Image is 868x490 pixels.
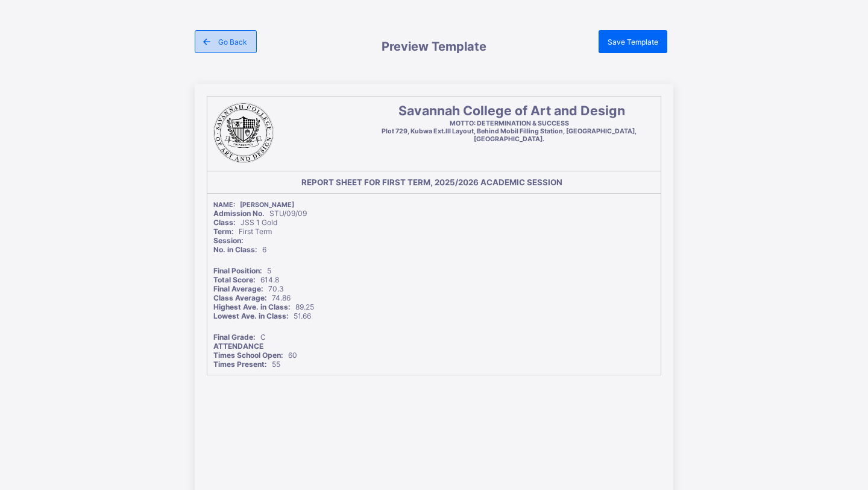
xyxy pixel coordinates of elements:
span: STU/09/09 [213,209,307,218]
span: Lowest Ave. in Class: [213,311,294,320]
span: No. in Class: [213,245,262,254]
span: Go Back [218,37,247,46]
span: Final Average: [213,284,268,293]
span: 51.66 [213,311,311,320]
span: ATTENDANCE [213,342,268,351]
img: 267-2679652_scad-best-school-logo-designs.png [213,103,274,163]
span: Times Present: [213,360,272,369]
span: 55 [213,360,280,369]
span: Times School Open: [213,351,288,360]
span: REPORT SHEET FOR FIRST TERM, 2025/2026 ACADEMIC SESSION [301,177,567,187]
span: Final Grade: [213,332,260,342]
span: 6 [213,245,266,254]
span: Term: [213,227,239,236]
span: 5 [213,266,271,275]
span: Final Position: [213,266,267,275]
span: C [213,332,266,342]
span: MOTTO: DETERMINATION & SUCCESS [450,119,574,127]
span: Save Template [608,37,658,46]
span: 70.3 [213,284,284,293]
span: JSS 1 Gold [213,218,277,227]
span: Preview Template [356,39,512,54]
span: Class Average: [213,293,272,302]
span: 60 [213,351,297,360]
span: 74.86 [213,293,291,302]
span: 89.25 [213,302,314,311]
span: 614.8 [213,275,279,284]
span: Savannah College of Art and Design [398,103,625,118]
span: Class: [213,218,241,227]
span: First Term [213,227,272,236]
span: Admission No. [213,209,269,218]
span: Plot 729, Kubwa Ext.III Layout, Behind Mobil Filling Station, [GEOGRAPHIC_DATA], [GEOGRAPHIC_DATA]. [368,127,655,143]
span: Highest Ave. in Class: [213,302,295,311]
span: Session: [213,236,248,245]
span: Total Score: [213,275,260,284]
span: [PERSON_NAME] [213,201,294,209]
span: NAME: [213,201,240,209]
